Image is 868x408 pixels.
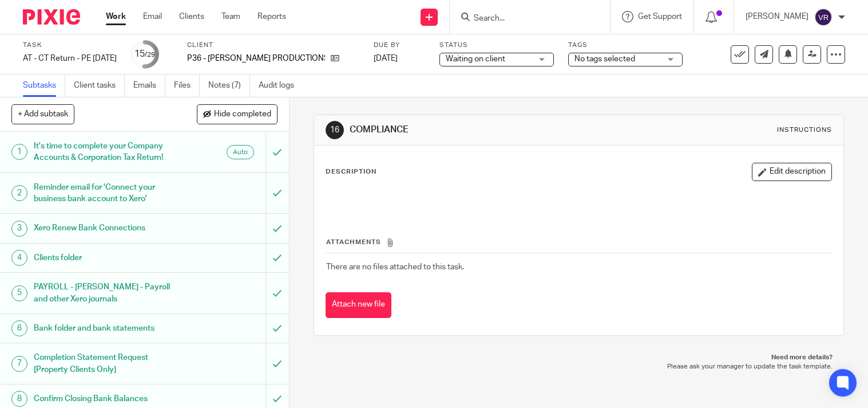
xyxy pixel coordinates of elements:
a: Client tasks [74,74,125,97]
h1: Bank folder and bank statements [34,320,181,337]
label: Task [23,41,117,50]
h1: COMPLIANCE [350,124,603,136]
a: Emails [133,74,165,97]
div: 5 [11,285,27,301]
div: 15 [134,48,155,61]
div: 8 [11,391,27,407]
div: 2 [11,185,27,201]
span: Hide completed [214,110,271,119]
h1: It's time to complete your Company Accounts & Corporation Tax Return! [34,138,181,167]
a: Clients [179,11,204,22]
div: 1 [11,144,27,160]
span: Attachments [326,239,381,245]
label: Tags [568,41,683,50]
div: 6 [11,320,27,336]
a: Reports [257,11,286,22]
img: svg%3E [814,8,833,26]
label: Due by [374,41,425,50]
button: Edit description [752,163,832,181]
p: Please ask your manager to update the task template. [325,362,833,371]
a: Notes (7) [208,74,250,97]
a: Audit logs [259,74,303,97]
button: + Add subtask [11,104,74,124]
label: Status [439,41,554,50]
span: No tags selected [574,55,635,63]
div: 7 [11,356,27,372]
h1: Reminder email for 'Connect your business bank account to Xero' [34,179,181,208]
p: Need more details? [325,353,833,362]
a: Work [106,11,126,22]
h1: PAYROLL - [PERSON_NAME] - Payroll and other Xero journals [34,278,181,308]
img: Pixie [23,9,80,25]
label: Client [187,41,359,50]
div: 4 [11,250,27,266]
span: [DATE] [374,54,398,62]
div: 3 [11,221,27,237]
a: Subtasks [23,74,65,97]
span: Get Support [638,13,682,21]
a: Files [174,74,200,97]
span: There are no files attached to this task. [326,263,464,271]
p: [PERSON_NAME] [746,11,808,22]
div: AT - CT Return - PE 31-03-2025 [23,53,117,64]
div: Auto [227,145,254,159]
a: Team [221,11,240,22]
div: AT - CT Return - PE [DATE] [23,53,117,64]
h1: Xero Renew Bank Connections [34,219,181,237]
p: P36 - [PERSON_NAME] PRODUCTIONS LTD [187,53,325,64]
h1: Clients folder [34,249,181,266]
div: 16 [326,121,344,139]
span: Waiting on client [446,55,505,63]
small: /29 [145,52,155,58]
h1: Confirm Closing Bank Balances [34,390,181,407]
a: Email [143,11,162,22]
h1: Completion Statement Request [Property Clients Only] [34,349,181,378]
p: Description [326,167,376,176]
div: Instructions [777,125,832,135]
input: Search [473,14,576,24]
button: Attach new file [326,292,391,318]
button: Hide completed [197,104,278,124]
